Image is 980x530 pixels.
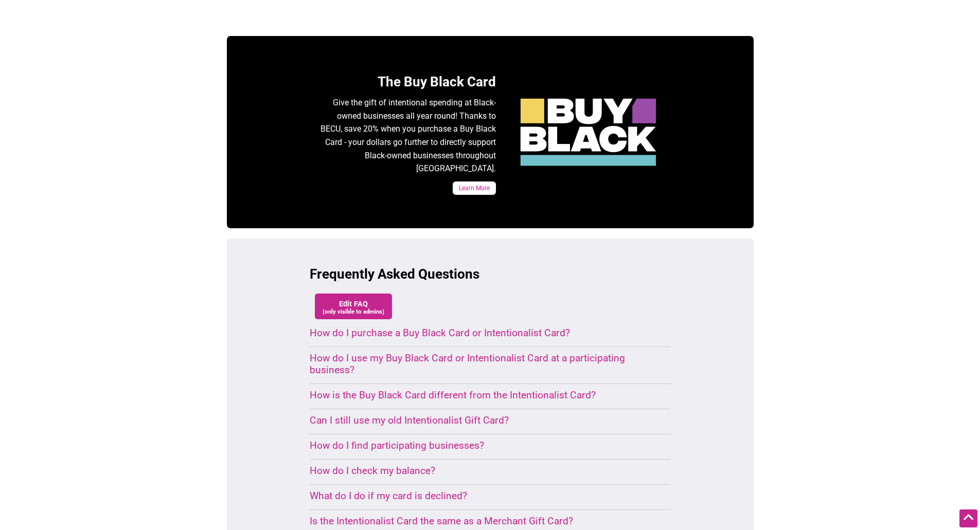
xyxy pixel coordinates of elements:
details: Both cards are available in the , with the option to select a physical or digital card. [310,327,646,341]
details: When logged into your Intentionalist Account, you can access your balance from the Cards list. [310,465,646,479]
small: (only visible to admins) [323,308,384,315]
summary: Can I still use my old Intentionalist Gift Card? [310,414,646,426]
summary: Is the Intentionalist Card the same as a Merchant Gift Card? [310,515,646,527]
p: Give the gift of intentional spending at Black-owned businesses all year round! Thanks to BECU, s... [320,96,496,175]
img: Black Black Friday Card [516,95,661,170]
a: Edit FAQ(only visible to admins) [315,294,393,319]
summary: How is the Buy Black Card different from the Intentionalist Card? [310,389,646,401]
details: The old Intentionalist Gift Card is no longer an in-person payment option at participating small ... [310,414,646,429]
div: Scroll Back to Top [959,509,977,527]
summary: How do I check my balance? [310,465,646,477]
h3: The Buy Black Card [320,72,496,91]
h3: Frequently Asked Questions [310,265,671,283]
details: The Buy Black Card can be used to purchase from participating Black-owned businesses. The Intenti... [310,389,646,404]
summary: What do I do if my card is declined? [310,490,646,502]
summary: How do I use my Buy Black Card or Intentionalist Card at a participating business? [310,352,646,376]
a: Learn More [453,181,496,195]
details: to view participating businesses in the Buy Black Card network and to view participating business... [310,440,646,454]
details: Physical cards are swiped at the register, exactly like a credit card. For digital cards, simply ... [310,352,646,378]
summary: How do I find participating businesses? [310,440,646,451]
details: You can first check your balance through your Intentionalist Account. For further support, you ca... [310,490,646,504]
summary: How do I purchase a Buy Black Card or Intentionalist Card? [310,327,646,339]
details: The Intentionalist Card can be used at any participating small business. You also have the option... [310,515,646,529]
